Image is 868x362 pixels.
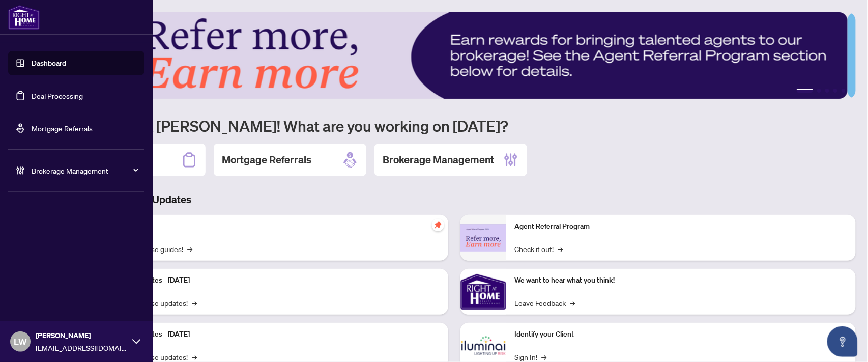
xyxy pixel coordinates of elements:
p: We want to hear what you think! [514,275,848,286]
span: → [192,297,197,309]
button: 1 [797,89,813,93]
span: → [558,243,563,255]
a: Leave Feedback→ [514,297,575,309]
img: We want to hear what you think! [460,269,506,315]
p: Self-Help [107,221,440,232]
a: Deal Processing [32,91,83,100]
button: 2 [817,89,821,93]
h3: Brokerage & Industry Updates [53,192,856,207]
span: LW [14,335,27,349]
span: [EMAIL_ADDRESS][DOMAIN_NAME] [36,342,127,353]
img: Agent Referral Program [460,224,506,252]
span: Brokerage Management [32,165,137,176]
p: Agent Referral Program [514,221,848,232]
h1: Welcome back [PERSON_NAME]! What are you working on [DATE]? [53,116,856,135]
p: Platform Updates - [DATE] [107,275,440,286]
span: → [570,297,575,309]
a: Mortgage Referrals [32,124,93,133]
img: Slide 0 [53,12,848,99]
button: Open asap [827,326,858,357]
h2: Brokerage Management [383,153,494,167]
span: pushpin [432,219,444,231]
span: → [187,243,192,255]
a: Check it out!→ [514,243,563,255]
button: 4 [833,89,837,93]
img: logo [8,5,40,30]
p: Platform Updates - [DATE] [107,329,440,340]
span: [PERSON_NAME] [36,330,127,341]
button: 5 [842,89,846,93]
p: Identify your Client [514,329,848,340]
button: 3 [825,89,829,93]
a: Dashboard [32,59,66,68]
h2: Mortgage Referrals [222,153,311,167]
